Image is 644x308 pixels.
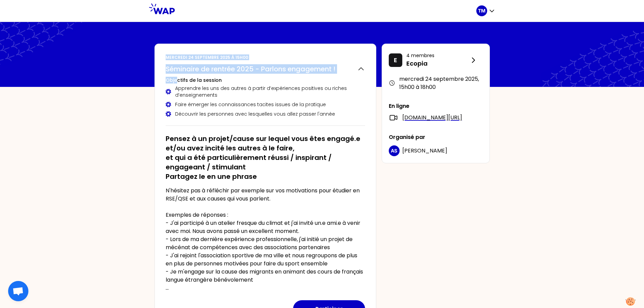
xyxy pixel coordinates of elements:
[166,55,365,60] p: mercredi 24 septembre 2025 à 15h00
[402,114,462,122] a: [DOMAIN_NAME][URL]
[389,133,483,141] p: Organisé par
[389,75,483,91] div: mercredi 24 septembre 2025 , 15h00 à 18h00
[166,101,365,108] div: Faire émerger les connaissances tacites issues de la pratique
[166,77,365,84] h3: Objectifs de la session
[166,187,365,292] p: N'hésitez pas à réfléchir par exemple sur vos motivations pour étudier en RSE/QSE et aux causes q...
[406,59,469,68] p: Ecopia
[402,147,447,155] span: [PERSON_NAME]
[389,102,483,110] p: En ligne
[166,85,365,98] div: Apprendre les uns des autres à partir d’expériences positives ou riches d’enseignements
[476,5,495,16] button: TM
[406,52,469,59] p: 4 membres
[391,147,397,154] p: AS
[394,55,397,65] p: E
[166,64,365,74] button: Séminaire de rentrée 2025 - Parlons engagement !
[166,111,365,117] div: Découvrir les personnes avec lesquelles vous allez passer l'année
[8,281,28,301] div: Ouvrir le chat
[478,7,485,14] p: TM
[166,134,365,181] h2: Pensez à un projet/cause sur lequel vous êtes engagé.e et/ou avez incité les autres à le faire, e...
[166,64,335,74] h2: Séminaire de rentrée 2025 - Parlons engagement !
